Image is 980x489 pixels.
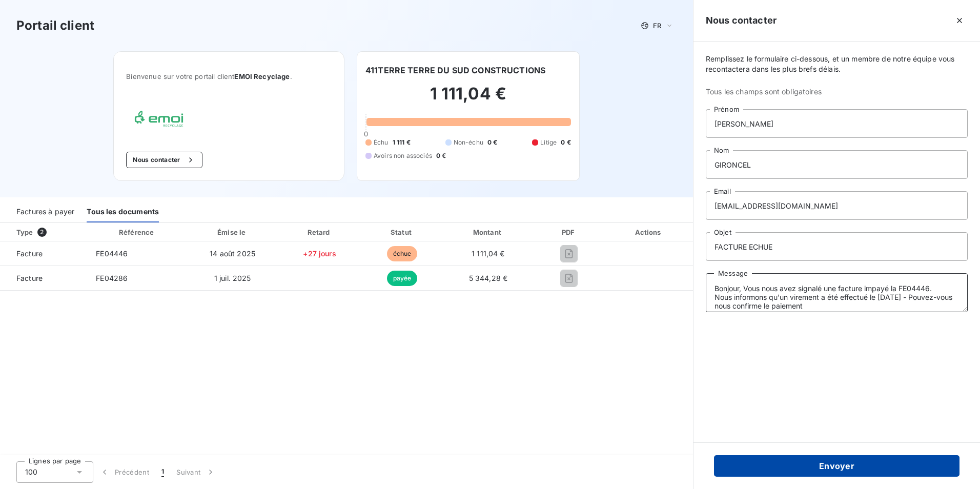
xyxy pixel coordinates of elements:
[25,467,37,477] span: 100
[706,191,968,220] input: placeholder
[706,150,968,179] input: placeholder
[87,201,159,222] div: Tous les documents
[210,249,255,258] span: 14 août 2025
[303,249,336,258] span: +27 jours
[234,72,290,80] span: EMOI Recyclage
[469,274,508,282] span: 5 344,28 €
[706,232,968,261] input: placeholder
[93,461,155,483] button: Précédent
[126,72,332,80] span: Bienvenue sur votre portail client .
[472,249,505,258] span: 1 111,04 €
[126,105,192,135] img: Company logo
[607,227,691,237] div: Actions
[374,138,389,147] span: Échu
[37,228,47,237] span: 2
[280,227,359,237] div: Retard
[436,151,446,160] span: 0 €
[363,227,441,237] div: Statut
[96,249,128,258] span: FE04446
[96,274,128,282] span: FE04286
[155,461,170,483] button: 1
[454,138,483,147] span: Non-échu
[536,227,603,237] div: PDF
[561,138,570,147] span: 0 €
[170,461,222,483] button: Suivant
[706,54,968,74] span: Remplissez le formulaire ci-dessous, et un membre de notre équipe vous recontactera dans les plus...
[387,246,418,261] span: échue
[8,273,79,283] span: Facture
[540,138,557,147] span: Litige
[214,274,251,282] span: 1 juil. 2025
[365,64,545,76] h6: 411TERRE TERRE DU SUD CONSTRUCTIONS
[126,152,202,168] button: Nous contacter
[706,273,968,312] textarea: Bonjour, Vous nous avez signalé une facture impayé la FE04446. Nous informons qu'un virement a ét...
[714,455,959,477] button: Envoyer
[16,16,94,35] h3: Portail client
[706,87,968,97] span: Tous les champs sont obligatoires
[364,130,368,138] span: 0
[487,138,497,147] span: 0 €
[445,227,532,237] div: Montant
[119,228,154,236] div: Référence
[706,13,777,28] h5: Nous contacter
[161,467,164,477] span: 1
[8,249,79,259] span: Facture
[393,138,411,147] span: 1 111 €
[10,227,86,237] div: Type
[387,271,418,286] span: payée
[374,151,432,160] span: Avoirs non associés
[189,227,276,237] div: Émise le
[365,84,571,114] h2: 1 111,04 €
[706,109,968,138] input: placeholder
[653,22,661,30] span: FR
[16,201,74,222] div: Factures à payer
